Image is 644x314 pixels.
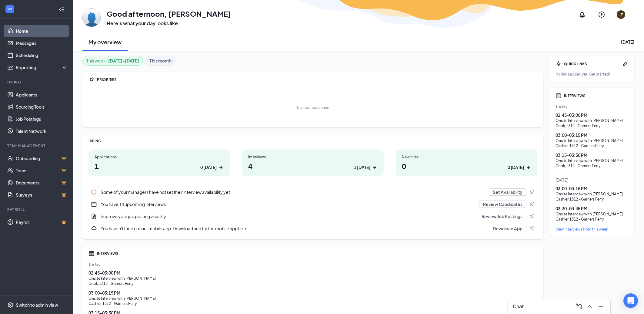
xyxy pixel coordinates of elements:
[242,150,384,176] a: Interviews41 [DATE]ArrowRight
[556,227,628,232] a: View interviews from this week
[88,210,537,222] div: Improve your job posting visibility
[556,138,628,143] div: Onsite Interview with [PERSON_NAME]
[575,303,582,310] svg: ComposeMessage
[556,191,628,197] div: Onsite Interview with [PERSON_NAME]
[16,189,68,201] a: SurveysCrown
[596,302,606,311] button: Minimize
[88,296,537,301] div: Onsite Interview with [PERSON_NAME]
[200,164,217,171] div: 0 [DATE]
[556,211,628,217] div: Onsite Interview with [PERSON_NAME]
[556,177,628,183] div: [DATE]
[248,154,378,160] div: Interviews
[149,57,172,64] b: This month
[556,217,628,222] div: Cashier , 1312 - Garners Ferry
[16,302,58,308] div: Switch to admin view
[88,150,230,176] a: Applications10 [DATE]ArrowRight
[16,113,68,125] a: Job Postings
[88,290,537,296] div: 03:00 - 03:15 PM
[556,123,628,128] div: Cook , 1312 - Garners Ferry
[556,205,628,211] div: 03:30 - 03:45 PM
[556,103,628,110] div: Today
[88,76,95,83] svg: Pin
[88,186,537,198] div: Some of your managers have not set their interview availability yet
[597,303,604,310] svg: Minimize
[88,138,537,143] div: HIRING
[7,79,66,85] div: Hiring
[529,201,535,207] svg: Pin
[621,39,634,45] div: [DATE]
[16,64,68,70] div: Reporting
[218,164,224,171] svg: ArrowRight
[89,38,122,46] h2: My overview
[88,261,537,267] div: Today
[16,177,68,189] a: DocumentsCrown
[556,158,628,163] div: Onsite Interview with [PERSON_NAME]
[585,302,595,311] button: ChevronUp
[88,222,537,235] div: You haven't tried out our mobile app. Download and try the mobile app here...
[579,11,586,18] svg: Notifications
[95,154,224,160] div: Applications
[619,12,623,17] div: JF
[16,89,68,101] a: Applicants
[556,72,628,77] div: No links added yet. Get started!
[354,164,370,171] div: 1 [DATE]
[88,270,537,276] div: 02:45 - 03:00 PM
[478,213,526,220] button: Review Job Postings
[16,216,68,228] a: PayrollCrown
[479,201,526,208] button: Review Candidates
[16,164,68,177] a: TeamCrown
[525,164,531,171] svg: ArrowRight
[82,8,101,27] img: Jermaine Felder
[88,301,537,306] div: Cashier , 1312 - Garners Ferry
[95,161,224,171] h1: 1
[598,11,605,18] svg: QuestionInfo
[564,93,628,98] div: INTERVIEWS
[97,251,537,256] div: INTERVIEWS
[91,201,97,207] svg: CalendarNew
[7,207,66,212] div: Payroll
[101,213,474,219] div: Improve your job posting visibility
[556,118,628,123] div: Onsite Interview with [PERSON_NAME]
[7,64,13,70] svg: Analysis
[489,225,526,232] button: Download App
[556,93,562,99] svg: Calendar
[86,57,139,64] div: This week :
[88,250,95,256] svg: Calendar
[248,161,378,171] h1: 4
[556,185,628,191] div: 03:00 - 03:15 PM
[396,150,537,176] a: New hires00 [DATE]ArrowRight
[101,225,485,231] div: You haven't tried out our mobile app. Download and try the mobile app here...
[556,197,628,202] div: Cashier , 1312 - Garners Ferry
[101,189,485,195] div: Some of your managers have not set their interview availability yet
[107,20,231,27] h3: Here’s what your day looks like
[402,161,531,171] h1: 0
[88,198,537,210] div: You have 14 upcoming interviews
[91,225,97,231] svg: Download
[16,37,68,49] a: Messages
[295,105,330,110] div: No priorities pinned.
[7,143,66,148] div: Team Management
[508,164,524,171] div: 0 [DATE]
[97,77,537,82] div: PRIORITIES
[372,164,378,171] svg: ArrowRight
[88,186,537,198] a: InfoSome of your managers have not set their interview availability yetSet AvailabilityPin
[91,213,97,219] svg: DocumentAdd
[101,201,475,207] div: You have 14 upcoming interviews
[16,101,68,113] a: Sourcing Tools
[529,213,535,219] svg: Pin
[564,61,620,66] div: QUICK LINKS
[7,6,13,12] svg: WorkstreamLogo
[622,61,628,67] svg: Pen
[556,143,628,148] div: Cashier , 1312 - Garners Ferry
[513,303,524,310] h3: Chat
[556,112,628,118] div: 02:45 - 03:00 PM
[58,6,65,12] svg: Collapse
[402,154,531,160] div: New hires
[91,189,97,195] svg: Info
[623,293,638,308] div: Open Intercom Messenger
[16,152,68,164] a: OnboardingCrown
[16,125,68,137] a: Talent Network
[16,49,68,61] a: Scheduling
[529,189,535,195] svg: Pin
